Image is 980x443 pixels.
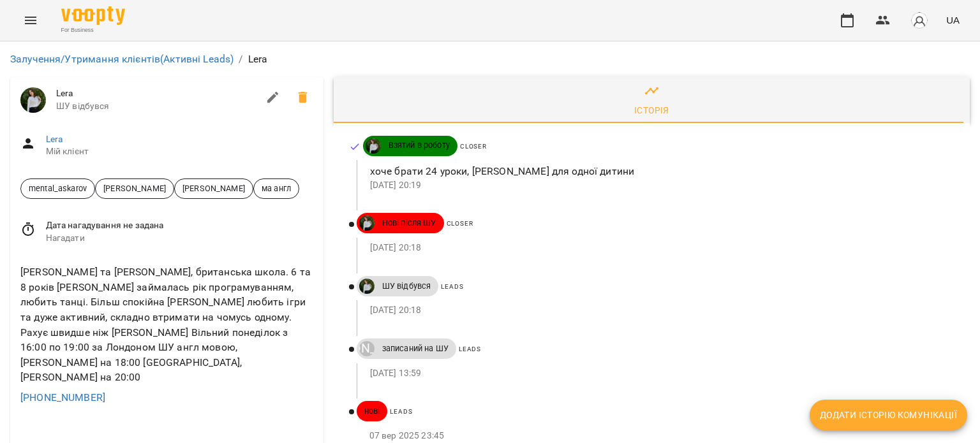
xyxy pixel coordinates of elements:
span: Leads [390,408,412,415]
p: [DATE] 20:18 [370,304,949,317]
img: ДТ Чавага Вікторія [359,215,375,231]
img: avatar_s.png [910,11,928,29]
span: Leads [459,345,481,352]
a: ДТ Чавага Вікторія [363,138,381,154]
a: Залучення/Утримання клієнтів(Активні Leads) [10,53,234,65]
span: Closer [460,143,487,150]
span: Мій клієнт [46,145,313,158]
a: ДТ Чавага Вікторія [357,279,375,294]
button: UA [941,8,965,32]
span: Leads [441,283,463,290]
span: [PERSON_NAME] [96,182,174,194]
p: [DATE] 20:18 [370,242,949,254]
p: 07 вер 2025 23:45 [369,430,949,442]
div: Історія [634,103,669,118]
span: Нові після ШУ [375,217,444,229]
span: Дата нагадування не задана [46,219,313,232]
span: Нагадати [46,232,313,245]
p: Lera [248,52,268,67]
span: ШУ відбувся [56,100,258,113]
div: [PERSON_NAME] та [PERSON_NAME], британська школа. 6 та 8 років [PERSON_NAME] займалась рік програ... [18,262,316,388]
span: mental_askarov [21,182,94,194]
button: Додати історію комунікації [810,400,967,430]
img: Voopty Logo [61,6,125,25]
span: For Business [61,26,125,34]
span: Lera [56,87,258,100]
span: ма англ [254,182,299,194]
span: Closer [447,220,473,227]
p: [DATE] 13:59 [370,367,949,380]
div: Кабукевич Микола [359,341,375,356]
span: записаний на ШУ [375,343,456,354]
span: Взятий в роботу [381,140,457,151]
img: ДТ Чавага Вікторія [20,87,46,113]
img: ДТ Чавага Вікторія [366,138,381,154]
a: ДТ Чавага Вікторія [357,215,375,231]
span: [PERSON_NAME] [175,182,253,194]
button: Menu [15,5,46,36]
span: нові [357,405,388,417]
p: хоче брати 24 уроки, [PERSON_NAME] для одної дитини [370,164,949,179]
span: Додати історію комунікації [820,407,957,423]
nav: breadcrumb [10,52,970,67]
img: ДТ Чавага Вікторія [359,279,375,294]
a: Lera [46,134,63,144]
span: UA [946,13,960,27]
li: / [239,52,242,67]
span: ШУ відбувся [375,280,439,292]
a: [PERSON_NAME] [357,341,375,356]
p: [DATE] 20:19 [370,179,949,192]
a: [PHONE_NUMBER] [20,391,105,403]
